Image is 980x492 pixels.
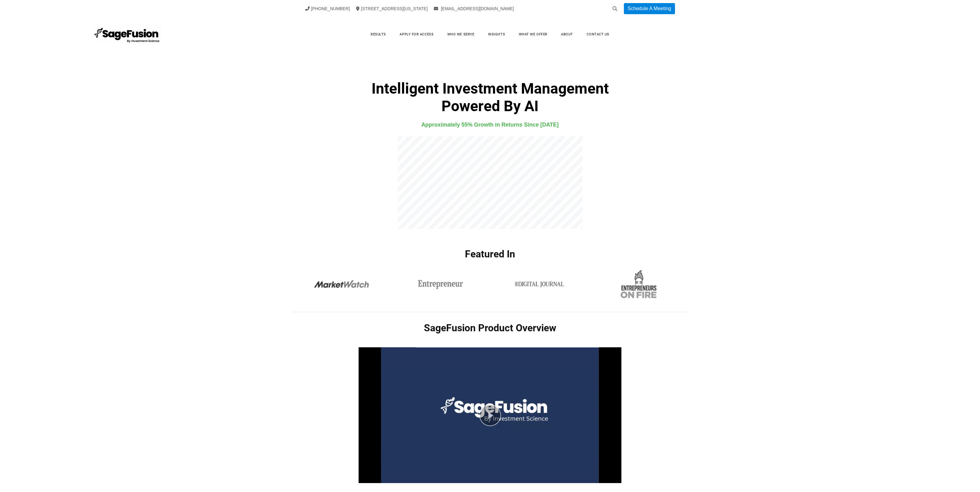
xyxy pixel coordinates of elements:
[624,3,675,14] a: Schedule A Meeting
[482,30,511,39] a: Insights
[292,322,688,334] h1: SageFusion Product Overview
[305,6,350,11] a: [PHONE_NUMBER]
[580,30,616,39] a: Contact Us
[292,120,688,129] h4: Approximately 55% Growth in Returns Since [DATE]
[441,30,481,39] a: Who We Serve
[555,30,579,39] a: About
[513,30,554,39] a: What We Offer
[434,6,514,11] a: [EMAIL_ADDRESS][DOMAIN_NAME]
[292,80,688,115] h1: Intelligent Investment Management
[411,269,470,300] img: -67ab9be7b8539.png
[611,269,666,300] img: -67ab9bfe99e34.png
[356,6,428,11] a: [STREET_ADDRESS][US_STATE]
[393,30,440,39] a: Apply for Access
[364,30,392,39] a: Results
[92,23,162,45] img: SageFusion | Intelligent Investment Management
[441,97,539,115] b: Powered By AI
[510,269,569,300] img: -67ab9bf163f6b.png
[292,248,688,269] h1: Featured In
[312,269,371,300] img: -67ab9bd27d9ef.png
